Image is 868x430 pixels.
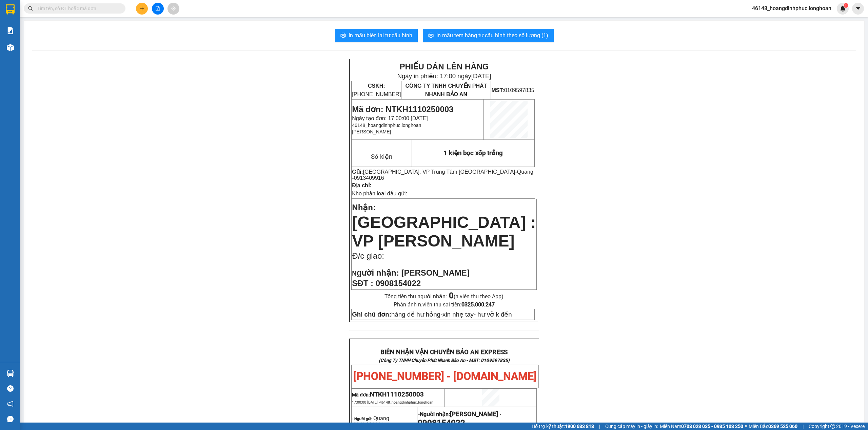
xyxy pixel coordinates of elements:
span: Miền Bắc [749,423,797,430]
strong: - Người gửi: [352,417,372,421]
img: warehouse-icon [7,44,14,51]
span: gười nhận: [357,268,399,277]
strong: MST: [491,87,504,93]
strong: 0325.000.247 [461,301,495,308]
span: [DATE] [471,72,491,80]
button: caret-down [852,3,864,15]
img: solution-icon [7,27,14,34]
strong: N [352,270,399,277]
strong: SĐT : [352,279,373,288]
strong: 0708 023 035 - 0935 103 250 [681,424,743,429]
sup: 1 [844,3,848,8]
strong: 0369 525 060 [768,424,797,429]
span: Người nhận: [420,411,498,417]
span: printer [428,33,434,39]
span: In mẫu biên lai tự cấu hình [349,31,412,40]
span: caret-down [855,5,861,12]
img: warehouse-icon [7,370,14,377]
span: | [599,423,600,430]
img: icon-new-feature [840,5,846,12]
strong: CSKH: [368,83,385,89]
span: | [803,423,804,430]
span: 46148_hoangdinhphuc.longhoan [380,400,433,405]
span: 1 [845,3,847,8]
span: - [352,169,533,181]
span: copyright [830,424,835,429]
span: Phản ánh n.viên thu sai tiền: [394,301,495,308]
span: NTKH1110250003 [370,391,424,398]
span: file-add [155,6,160,11]
span: ⚪️ [745,425,747,428]
strong: - [418,410,498,418]
span: 46148_hoangdinhphuc.longhoan [747,4,837,13]
strong: 1900 633 818 [565,424,594,429]
button: printerIn mẫu biên lai tự cấu hình [335,29,418,42]
button: file-add [152,3,164,15]
span: Miền Nam [660,423,743,430]
span: Đ/c giao: [352,251,384,260]
span: [PHONE_NUMBER] [352,83,401,97]
span: search [28,6,33,11]
span: 17:00:00 [DATE] - [352,400,433,405]
span: 0908154022 [376,279,421,288]
span: CÔNG TY TNHH CHUYỂN PHÁT NHANH BẢO AN [405,83,487,97]
img: logo-vxr [6,4,15,15]
span: [PERSON_NAME] [401,268,469,277]
span: Quang - [352,415,389,428]
strong: Địa chỉ: [352,182,371,188]
strong: PHIẾU DÁN LÊN HÀNG [399,62,489,71]
span: Hỗ trợ kỹ thuật: [532,423,594,430]
strong: BIÊN NHẬN VẬN CHUYỂN BẢO AN EXPRESS [380,348,508,356]
span: question-circle [7,385,14,392]
strong: (Công Ty TNHH Chuyển Phát Nhanh Bảo An - MST: 0109597835) [379,358,510,363]
strong: Ghi chú đơn: [352,311,391,318]
span: [PERSON_NAME] [450,410,498,418]
button: printerIn mẫu tem hàng tự cấu hình theo số lượng (1) [423,29,554,42]
span: [PERSON_NAME] [352,129,391,134]
span: In mẫu tem hàng tự cấu hình theo số lượng (1) [436,31,548,40]
strong: 0 [449,291,454,300]
span: (n.viên thu theo App) [449,293,504,300]
span: message [7,416,14,422]
span: plus [140,6,144,11]
span: [PHONE_NUMBER] - [DOMAIN_NAME] [353,370,537,383]
span: Cung cấp máy in - giấy in: [605,423,658,430]
span: Nhận: [352,203,376,212]
span: 0908154022 [418,418,465,428]
span: 0913409916 [354,175,384,181]
button: plus [136,3,148,15]
span: hàng dễ hư hỏng-xin nhẹ tay- hư vỡ k đền [352,311,512,318]
span: Quang - [352,169,533,181]
strong: Gửi: [352,169,363,175]
span: [GEOGRAPHIC_DATA] : VP [PERSON_NAME] [352,213,536,250]
input: Tìm tên, số ĐT hoặc mã đơn [37,5,117,12]
span: Số kiện [371,153,392,160]
span: 1 kiện bọc xốp trắng [443,149,503,157]
span: 46148_hoangdinhphuc.longhoan [352,123,421,128]
span: Ngày in phiếu: 17:00 ngày [397,72,491,80]
span: [GEOGRAPHIC_DATA]: VP Trung Tâm [GEOGRAPHIC_DATA] [363,169,515,175]
span: 0109597835 [491,87,534,93]
span: printer [340,33,346,39]
span: Mã đơn: [352,392,424,397]
span: Mã đơn: NTKH1110250003 [352,105,453,114]
span: aim [171,6,176,11]
span: - [498,411,501,417]
span: notification [7,401,14,407]
span: Tổng tiền thu người nhận: [384,293,504,300]
span: 0913409916 [353,422,384,428]
span: Ngày tạo đơn: 17:00:00 [DATE] [352,115,428,121]
button: aim [167,3,179,15]
span: Kho phân loại đầu gửi: [352,191,407,196]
